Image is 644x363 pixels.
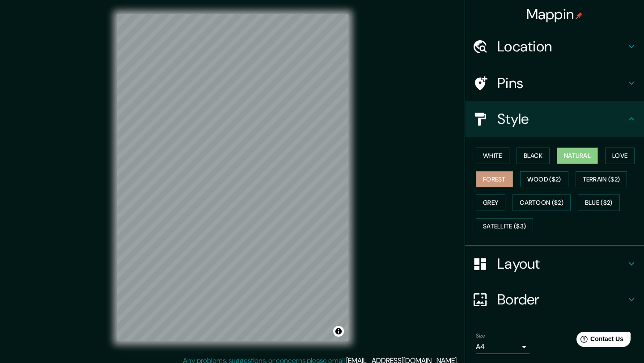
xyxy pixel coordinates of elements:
[117,14,348,341] canvas: Map
[576,171,627,188] button: Terrain ($2)
[476,194,505,211] button: Grey
[517,148,550,164] button: Black
[513,194,571,211] button: Cartoon ($2)
[497,38,626,55] h4: Location
[497,291,626,308] h4: Border
[465,101,644,137] div: Style
[578,194,620,211] button: Blue ($2)
[520,171,568,188] button: Wood ($2)
[605,148,635,164] button: Love
[465,29,644,64] div: Location
[476,218,533,235] button: Satellite ($3)
[476,340,530,354] div: A4
[476,171,513,188] button: Forest
[465,282,644,317] div: Border
[476,148,509,164] button: White
[333,326,344,337] button: Toggle attribution
[564,328,634,353] iframe: Help widget launcher
[465,246,644,282] div: Layout
[476,332,485,340] label: Size
[497,110,626,128] h4: Style
[497,74,626,92] h4: Pins
[526,5,583,23] h4: Mappin
[497,255,626,273] h4: Layout
[465,65,644,101] div: Pins
[576,12,583,19] img: pin-icon.png
[557,148,598,164] button: Natural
